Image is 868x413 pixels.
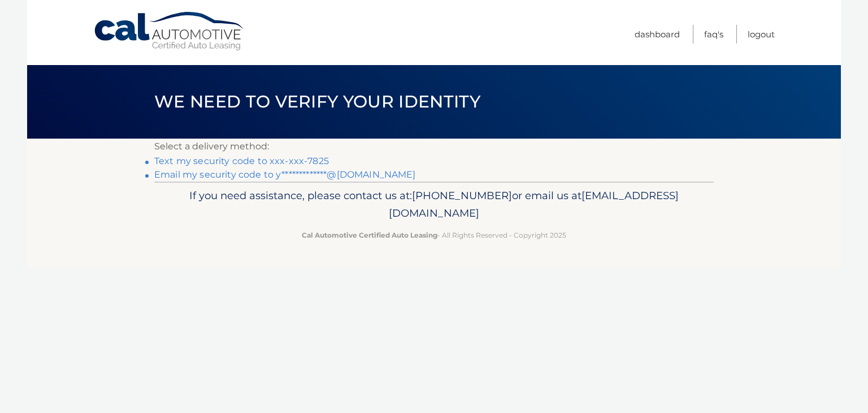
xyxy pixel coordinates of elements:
[302,231,437,239] strong: Cal Automotive Certified Auto Leasing
[162,229,706,241] p: - All Rights Reserved - Copyright 2025
[154,139,714,154] p: Select a delivery method:
[154,156,329,166] a: Text my security code to xxx-xxx-7825
[93,11,246,51] a: Cal Automotive
[412,189,512,202] span: [PHONE_NUMBER]
[748,25,775,44] a: Logout
[162,187,706,223] p: If you need assistance, please contact us at: or email us at
[154,91,480,112] span: We need to verify your identity
[635,25,680,44] a: Dashboard
[704,25,723,44] a: FAQ's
